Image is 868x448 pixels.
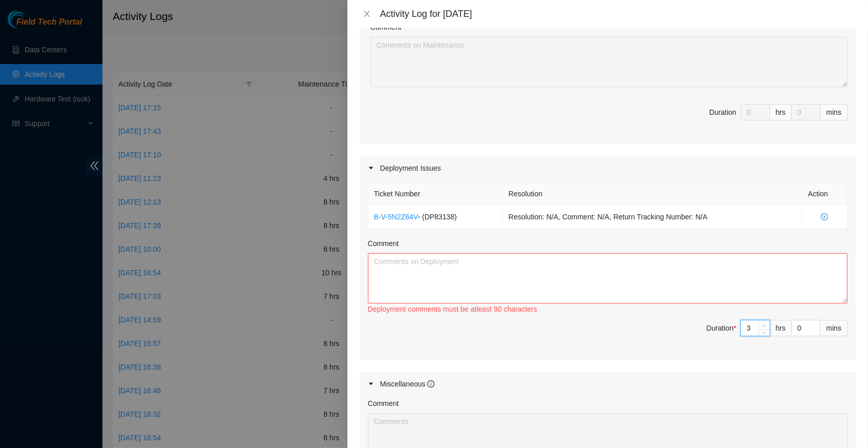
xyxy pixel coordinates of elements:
[370,22,402,33] label: Comment
[761,322,768,329] span: up
[770,320,792,336] div: hrs
[368,381,374,387] span: caret-right
[820,104,848,120] div: mins
[707,322,736,334] div: Duration
[370,37,848,87] textarea: Comment
[418,213,457,221] span: - ( DP83138 )
[758,330,770,336] span: Decrease Value
[503,182,802,206] th: Resolution
[802,182,848,206] th: Action
[360,156,856,180] div: Deployment Issues
[360,372,856,396] div: Miscellaneous info-circle
[368,398,399,409] label: Comment
[427,380,435,388] span: info-circle
[758,320,770,330] span: Increase Value
[368,303,848,314] div: Deployment comments must be atleast 90 characters
[380,378,435,390] div: Miscellaneous
[368,253,848,303] textarea: Comment
[770,104,792,120] div: hrs
[709,107,736,118] div: Duration
[808,213,841,220] span: close-circle
[503,206,802,229] td: Resolution: N/A, Comment: N/A, Return Tracking Number: N/A
[363,10,371,18] span: close
[368,238,399,249] label: Comment
[360,9,374,19] button: Close
[761,330,768,336] span: down
[820,320,848,336] div: mins
[368,182,503,206] th: Ticket Number
[374,213,418,221] a: B-V-5N2Z64V
[380,8,856,19] div: Activity Log for [DATE]
[368,165,374,171] span: caret-right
